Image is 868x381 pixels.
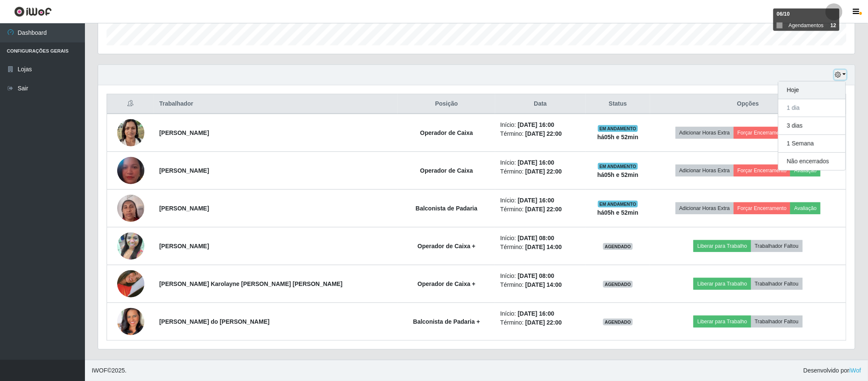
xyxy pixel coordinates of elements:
img: 1732041144811.jpeg [117,260,144,308]
span: AGENDADO [603,281,633,288]
button: Liberar para Trabalho [693,316,751,328]
button: Forçar Encerramento [734,165,791,176]
button: 1 Semana [778,135,845,153]
img: 1650687338616.jpeg [117,222,144,270]
span: EM ANDAMENTO [598,163,638,170]
strong: [PERSON_NAME] do [PERSON_NAME] [159,318,270,325]
button: Trabalhador Faltou [751,240,803,252]
button: Forçar Encerramento [734,202,791,214]
time: [DATE] 22:00 [525,206,562,213]
button: Adicionar Horas Extra [676,165,734,176]
strong: Balconista de Padaria + [413,318,480,325]
li: Início: [500,272,581,280]
li: Término: [500,129,581,138]
button: Adicionar Horas Extra [676,127,734,139]
time: [DATE] 08:00 [518,272,554,279]
li: Término: [500,318,581,327]
strong: Operador de Caixa + [417,280,476,287]
time: [DATE] 22:00 [525,319,562,326]
li: Início: [500,120,581,129]
button: Avaliação [790,202,820,214]
button: Trabalhador Faltou [751,316,803,328]
button: Adicionar Horas Extra [676,202,734,214]
span: © 2025 . [92,366,127,375]
li: Início: [500,309,581,318]
strong: [PERSON_NAME] [159,167,209,174]
img: CoreUI Logo [14,6,52,17]
th: Data [495,94,586,114]
img: 1720809249319.jpeg [117,115,144,151]
time: [DATE] 14:00 [525,281,562,288]
time: [DATE] 16:00 [518,197,554,204]
th: Posição [398,94,495,114]
strong: há 05 h e 52 min [597,134,639,140]
img: 1758708195650.jpeg [117,297,144,346]
time: [DATE] 14:00 [525,244,562,250]
time: [DATE] 22:00 [525,168,562,175]
li: Início: [500,158,581,167]
li: Término: [500,243,581,252]
button: Forçar Encerramento [734,127,791,139]
button: Liberar para Trabalho [693,240,751,252]
span: AGENDADO [603,243,633,250]
button: Liberar para Trabalho [693,278,751,290]
li: Início: [500,196,581,205]
li: Término: [500,205,581,214]
strong: Operador de Caixa [420,129,473,136]
span: IWOF [92,367,107,374]
strong: [PERSON_NAME] Karolayne [PERSON_NAME] [PERSON_NAME] [159,280,343,287]
li: Término: [500,280,581,289]
strong: há 05 h e 52 min [597,209,639,216]
li: Início: [500,234,581,243]
strong: [PERSON_NAME] [159,129,209,136]
a: iWof [849,367,861,374]
button: 3 dias [778,117,845,135]
strong: há 05 h e 52 min [597,171,639,178]
span: EM ANDAMENTO [598,201,638,207]
span: EM ANDAMENTO [598,125,638,132]
strong: Operador de Caixa [420,167,473,174]
time: [DATE] 16:00 [518,310,554,317]
time: [DATE] 16:00 [518,159,554,166]
li: Término: [500,167,581,176]
th: Trabalhador [154,94,398,114]
strong: [PERSON_NAME] [159,205,209,212]
img: 1744290143147.jpeg [117,154,144,188]
strong: Balconista de Padaria [416,205,478,212]
time: [DATE] 16:00 [518,121,554,128]
span: AGENDADO [603,319,633,325]
button: Avaliação [790,165,820,176]
strong: Operador de Caixa + [417,243,476,249]
img: 1737744028032.jpeg [117,190,144,226]
th: Status [586,94,650,114]
time: [DATE] 22:00 [525,130,562,137]
th: Opções [650,94,846,114]
button: 1 dia [778,99,845,117]
span: Desenvolvido por [803,366,861,375]
strong: [PERSON_NAME] [159,243,209,249]
time: [DATE] 08:00 [518,235,554,241]
button: Trabalhador Faltou [751,278,803,290]
button: Hoje [778,81,845,99]
button: Não encerrados [778,153,845,170]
